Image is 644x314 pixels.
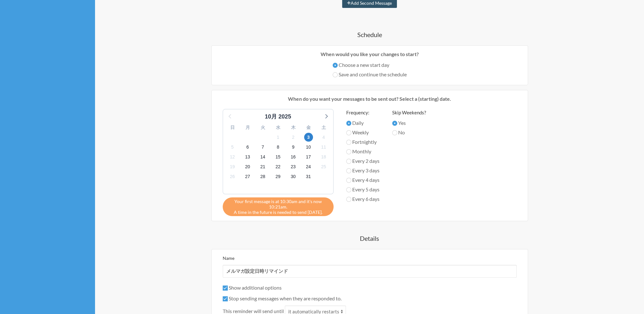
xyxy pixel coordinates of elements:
[240,123,255,132] div: 月
[346,157,379,165] label: Every 2 days
[223,295,341,301] label: Stop sending messages when they are responded to.
[346,148,379,155] label: Monthly
[243,163,252,171] span: 2025年11月20日木曜日
[346,159,351,164] input: Every 2 days
[333,63,338,68] input: Choose a new start day
[274,153,283,162] span: 2025年11月15日土曜日
[392,130,397,135] input: No
[223,255,234,261] label: Name
[216,50,523,58] p: When would you like your changes to start?
[258,163,267,171] span: 2025年11月21日金曜日
[258,143,267,151] span: 2025年11月7日金曜日
[180,234,560,243] h4: Details
[319,163,328,171] span: 2025年11月25日火曜日
[223,265,517,278] input: We suggest a 2 to 4 word name
[274,172,283,181] span: 2025年11月29日土曜日
[304,163,313,171] span: 2025年11月24日月曜日
[289,153,298,162] span: 2025年11月16日日曜日
[346,168,351,173] input: Every 3 days
[319,143,328,151] span: 2025年11月11日火曜日
[227,199,329,209] span: Your first message is at 10:30am and it's now 10:21am.
[346,130,351,135] input: Weekly
[255,123,271,132] div: 火
[243,172,252,181] span: 2025年11月27日木曜日
[180,30,560,39] h4: Schedule
[271,123,286,132] div: 水
[274,133,283,142] span: 2025年11月1日土曜日
[228,153,237,162] span: 2025年11月12日水曜日
[346,119,379,127] label: Daily
[346,149,351,154] input: Monthly
[289,163,298,171] span: 2025年11月23日日曜日
[228,163,237,171] span: 2025年11月19日水曜日
[392,129,426,136] label: No
[223,285,282,291] label: Show additional options
[289,133,298,142] span: 2025年11月2日日曜日
[243,153,252,162] span: 2025年11月13日木曜日
[346,178,351,183] input: Every 4 days
[274,163,283,171] span: 2025年11月22日土曜日
[346,138,379,146] label: Fortnightly
[346,121,351,126] input: Daily
[286,123,301,132] div: 木
[392,109,426,116] label: Skip Weekends?
[225,123,240,132] div: 日
[346,167,379,174] label: Every 3 days
[262,112,294,121] div: 10月 2025
[304,172,313,181] span: 2025年12月1日月曜日
[392,119,426,127] label: Yes
[301,123,316,132] div: 金
[346,186,379,193] label: Every 5 days
[223,296,228,301] input: Stop sending messages when they are responded to.
[228,172,237,181] span: 2025年11月26日水曜日
[333,71,407,78] label: Save and continue the schedule
[319,133,328,142] span: 2025年11月4日火曜日
[346,109,379,116] label: Frequency:
[304,133,313,142] span: 2025年11月3日月曜日
[304,143,313,151] span: 2025年11月10日月曜日
[346,176,379,184] label: Every 4 days
[258,172,267,181] span: 2025年11月28日金曜日
[346,140,351,145] input: Fortnightly
[243,143,252,151] span: 2025年11月6日木曜日
[346,197,351,202] input: Every 6 days
[333,61,407,69] label: Choose a new start day
[346,195,379,203] label: Every 6 days
[274,143,283,151] span: 2025年11月8日土曜日
[319,153,328,162] span: 2025年11月18日火曜日
[223,285,228,291] input: Show additional options
[216,95,523,103] p: When do you want your messages to be sent out? Select a (starting) date.
[228,143,237,151] span: 2025年11月5日水曜日
[304,153,313,162] span: 2025年11月17日月曜日
[346,129,379,136] label: Weekly
[333,72,338,77] input: Save and continue the schedule
[392,121,397,126] input: Yes
[289,172,298,181] span: 2025年11月30日日曜日
[346,187,351,192] input: Every 5 days
[316,123,331,132] div: 土
[289,143,298,151] span: 2025年11月9日日曜日
[223,197,334,216] div: A time in the future is needed to send [DATE].
[258,153,267,162] span: 2025年11月14日金曜日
